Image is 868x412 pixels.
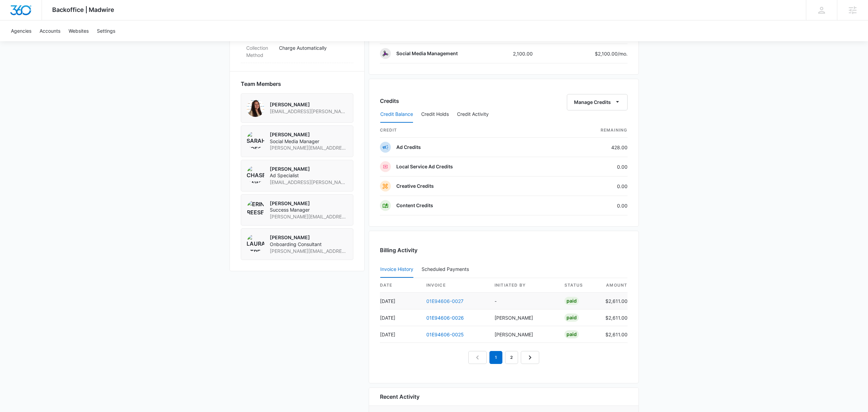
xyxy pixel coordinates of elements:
[396,50,458,57] p: Social Media Management
[600,278,628,293] th: amount
[555,138,628,157] td: 428.00
[421,106,449,123] button: Credit Holds
[270,108,348,115] span: [EMAIL_ADDRESS][PERSON_NAME][DOMAIN_NAME]
[380,278,421,293] th: date
[595,50,628,57] p: $2,100.00
[7,20,35,41] a: Agencies
[564,297,579,305] div: Paid
[270,166,348,172] p: [PERSON_NAME]
[380,309,421,326] td: [DATE]
[421,278,489,293] th: invoice
[555,123,628,138] th: Remaining
[270,138,348,145] span: Social Media Manager
[270,234,348,241] p: [PERSON_NAME]
[270,131,348,138] p: [PERSON_NAME]
[600,293,628,309] td: $2,611.00
[489,326,559,343] td: [PERSON_NAME]
[380,326,421,343] td: [DATE]
[93,20,119,41] a: Settings
[270,241,348,248] span: Onboarding Consultant
[555,157,628,177] td: 0.00
[396,163,453,170] p: Local Service Ad Credits
[270,213,348,220] span: [PERSON_NAME][EMAIL_ADDRESS][DOMAIN_NAME]
[396,183,434,189] p: Creative Credits
[64,20,93,41] a: Websites
[270,179,348,186] span: [EMAIL_ADDRESS][PERSON_NAME][DOMAIN_NAME]
[600,326,628,343] td: $2,611.00
[489,293,559,309] td: -
[270,207,348,213] span: Success Manager
[396,144,421,151] p: Ad Credits
[270,200,348,207] p: [PERSON_NAME]
[52,6,114,13] span: Backoffice | Madwire
[422,267,472,272] div: Scheduled Payments
[241,40,353,63] div: Collection MethodCharge Automatically
[426,315,464,321] a: 01E94606-0026
[380,246,628,254] h3: Billing Activity
[247,234,264,252] img: Laura Streeter
[380,393,420,401] h6: Recent Activity
[426,332,464,337] a: 01E94606-0025
[380,97,399,105] h3: Credits
[247,99,264,117] img: Audriana Talamantes
[270,172,348,179] span: Ad Specialist
[247,200,264,218] img: Erin Reese
[457,106,489,123] button: Credit Activity
[241,80,281,88] span: Team Members
[559,278,600,293] th: status
[555,196,628,215] td: 0.00
[380,123,555,138] th: credit
[270,144,348,151] span: [PERSON_NAME][EMAIL_ADDRESS][PERSON_NAME][DOMAIN_NAME]
[380,293,421,309] td: [DATE]
[380,106,413,123] button: Credit Balance
[600,309,628,326] td: $2,611.00
[567,94,628,110] button: Manage Credits
[426,298,464,304] a: 01E94606-0027
[35,20,64,41] a: Accounts
[247,131,264,149] img: Sarah Voegtlin
[279,44,348,51] p: Charge Automatically
[270,101,348,108] p: [PERSON_NAME]
[380,261,413,278] button: Invoice History
[247,166,264,183] img: Chase Hawkinson
[521,351,539,364] a: Next Page
[396,202,433,209] p: Content Credits
[270,248,348,255] span: [PERSON_NAME][EMAIL_ADDRESS][PERSON_NAME][DOMAIN_NAME]
[246,44,274,59] dt: Collection Method
[555,177,628,196] td: 0.00
[564,314,579,322] div: Paid
[564,330,579,338] div: Paid
[489,278,559,293] th: Initiated By
[468,351,539,364] nav: Pagination
[489,351,502,364] em: 1
[507,44,557,63] td: 2,100.00
[489,309,559,326] td: [PERSON_NAME]
[505,351,518,364] a: Page 2
[618,51,628,57] span: /mo.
